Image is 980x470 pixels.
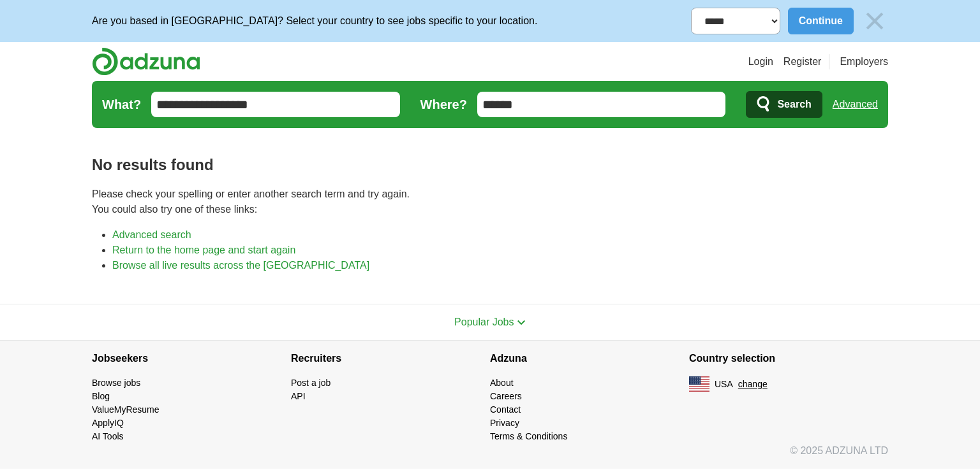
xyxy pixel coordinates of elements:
[92,187,888,217] p: Please check your spelling or enter another search term and try again. You could also try one of ...
[748,54,773,69] a: Login
[746,91,822,118] button: Search
[112,229,191,240] a: Advanced search
[82,443,898,469] div: © 2025 ADZUNA LTD
[454,317,514,327] span: Popular Jobs
[420,95,467,114] label: Where?
[490,431,567,441] a: Terms & Conditions
[92,431,124,441] a: AI Tools
[112,245,295,255] a: Return to the home page and start again
[689,376,709,392] img: US flag
[840,54,888,69] a: Employers
[92,404,160,415] a: ValueMyResume
[291,391,306,401] a: API
[92,391,110,401] a: Blog
[92,418,124,428] a: ApplyIQ
[490,391,522,401] a: Careers
[861,8,888,34] img: icon_close_no_bg.svg
[92,153,888,176] h1: No results found
[777,92,811,117] span: Search
[738,378,768,391] button: change
[92,378,140,388] a: Browse jobs
[517,320,526,325] img: toggle icon
[689,341,888,376] h4: Country selection
[112,260,369,271] a: Browse all live results across the [GEOGRAPHIC_DATA]
[92,13,537,29] p: Are you based in [GEOGRAPHIC_DATA]? Select your country to see jobs specific to your location.
[490,418,519,428] a: Privacy
[102,95,141,114] label: What?
[783,54,822,69] a: Register
[788,8,854,34] button: Continue
[490,378,514,388] a: About
[92,47,200,76] img: Adzuna logo
[490,404,521,415] a: Contact
[715,378,733,391] span: USA
[291,378,330,388] a: Post a job
[833,92,878,117] a: Advanced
